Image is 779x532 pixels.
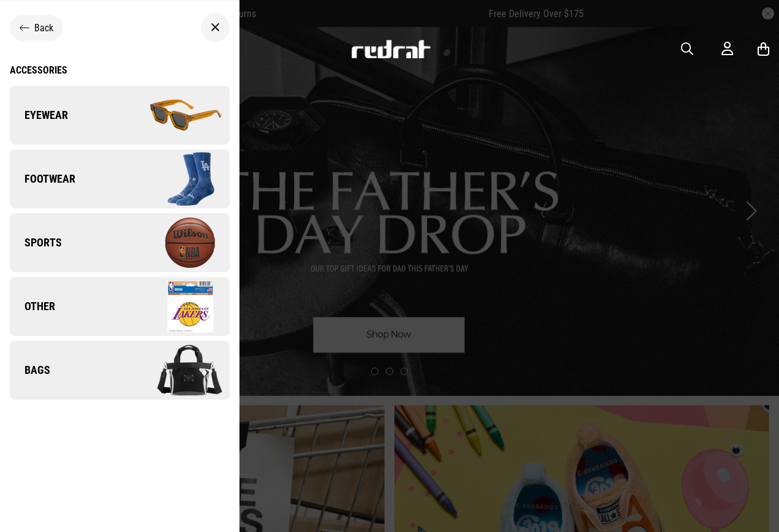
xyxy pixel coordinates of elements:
[119,340,229,401] img: Company
[119,148,229,210] img: Company
[10,299,55,314] span: Other
[10,108,68,123] span: Eyewear
[119,85,229,146] img: Company
[34,22,53,34] span: Back
[10,277,230,336] a: Other Company
[10,86,230,145] a: Eyewear Company
[10,235,62,250] span: Sports
[10,363,50,378] span: Bags
[10,5,47,42] button: Open LiveChat chat widget
[10,172,75,186] span: Footwear
[119,276,229,337] img: Company
[10,213,230,272] a: Sports Company
[350,40,431,58] img: Redrat logo
[10,150,230,208] a: Footwear Company
[119,212,229,273] img: Company
[10,64,230,76] a: Accessories
[10,341,230,400] a: Bags Company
